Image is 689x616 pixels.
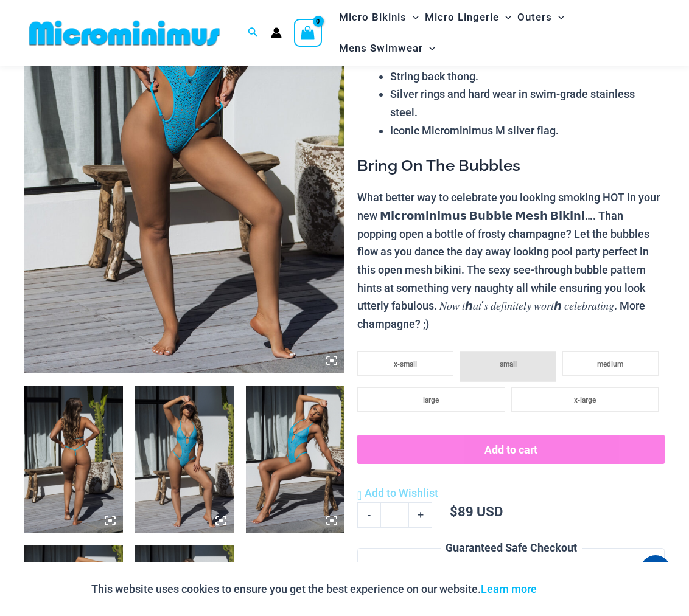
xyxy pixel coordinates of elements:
a: Add to Wishlist [357,484,438,502]
span: Micro Bikinis [339,2,407,33]
span: Menu Toggle [407,2,419,33]
a: + [409,502,432,528]
a: View Shopping Cart, empty [294,19,322,47]
li: x-small [357,351,453,376]
span: Menu Toggle [499,2,511,33]
li: small [460,351,556,382]
span: Menu Toggle [552,2,564,33]
span: Mens Swimwear [339,33,423,64]
li: x-large [511,387,659,412]
li: medium [562,351,659,376]
img: Bubble Mesh Highlight Blue 819 One Piece [246,386,344,533]
span: small [500,360,517,369]
legend: Guaranteed Safe Checkout [441,539,582,557]
a: Search icon link [248,26,259,41]
p: This website uses cookies to ensure you get the best experience on our website. [91,580,537,598]
span: Micro Lingerie [425,2,499,33]
li: String back thong. [390,67,665,86]
bdi: 89 USD [450,502,503,520]
span: $ [450,502,458,520]
span: x-small [394,360,417,369]
span: medium [597,360,623,369]
img: Bubble Mesh Highlight Blue 819 One Piece [24,386,123,533]
span: Add to Wishlist [365,486,438,499]
span: x-large [574,396,596,404]
a: OutersMenu ToggleMenu Toggle [514,2,567,33]
li: Iconic Microminimus M silver flag. [390,122,665,140]
a: Account icon link [271,27,282,38]
span: Outers [517,2,552,33]
a: Learn more [481,583,537,595]
li: large [357,387,505,412]
li: Silver rings and hard wear in swim-grade stainless steel. [390,85,665,121]
input: Product quantity [380,502,409,528]
h3: Bring On The Bubbles [357,156,665,176]
span: large [423,396,439,404]
img: Bubble Mesh Highlight Blue 819 One Piece [135,386,234,533]
a: - [357,502,380,528]
button: Add to cart [357,435,665,464]
p: What better way to celebrate you looking smoking HOT in your new 𝗠𝗶𝗰𝗿𝗼𝗺𝗶𝗻𝗶𝗺𝘂𝘀 𝗕𝘂𝗯𝗯𝗹𝗲 𝗠𝗲𝘀𝗵 𝗕𝗶𝗸𝗶𝗻𝗶…... [357,189,665,333]
button: Accept [546,575,598,604]
span: Menu Toggle [423,33,435,64]
a: Micro BikinisMenu ToggleMenu Toggle [336,2,422,33]
a: Mens SwimwearMenu ToggleMenu Toggle [336,33,438,64]
img: MM SHOP LOGO FLAT [24,19,225,47]
a: Micro LingerieMenu ToggleMenu Toggle [422,2,514,33]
